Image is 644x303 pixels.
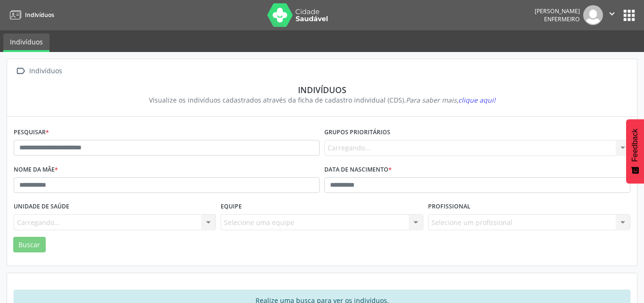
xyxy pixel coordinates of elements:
[583,5,603,25] img: img
[535,7,580,15] div: [PERSON_NAME]
[544,15,580,23] span: Enfermeiro
[14,125,49,140] label: Pesquisar
[13,237,46,253] button: Buscar
[14,64,64,78] a:  Indivíduos
[3,34,50,52] a: Indivíduos
[621,7,637,24] button: apps
[221,199,242,214] label: Equipe
[7,7,54,23] a: Indivíduos
[25,11,54,19] span: Indivíduos
[631,129,639,162] span: Feedback
[458,95,495,104] span: clique aqui!
[626,119,644,183] button: Feedback - Mostrar pesquisa
[324,125,390,140] label: Grupos prioritários
[20,95,624,105] div: Visualize os indivíduos cadastrados através da ficha de cadastro individual (CDS).
[20,85,624,95] div: Indivíduos
[14,64,27,78] i: 
[607,9,617,19] i: 
[14,199,69,214] label: Unidade de saúde
[324,163,392,177] label: Data de nascimento
[428,199,471,214] label: Profissional
[603,5,621,25] button: 
[14,163,58,177] label: Nome da mãe
[406,95,495,104] i: Para saber mais,
[27,64,64,78] div: Indivíduos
